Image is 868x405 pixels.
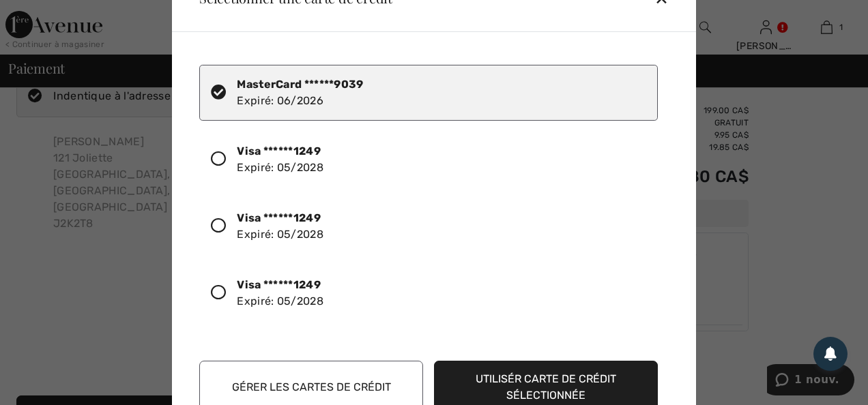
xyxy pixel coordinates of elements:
span: 1 nouv. [27,10,72,22]
div: Expiré: 05/2028 [237,277,323,310]
div: Expiré: 05/2028 [237,210,323,243]
div: Expiré: 05/2028 [237,143,323,176]
div: Expiré: 06/2026 [237,76,363,109]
